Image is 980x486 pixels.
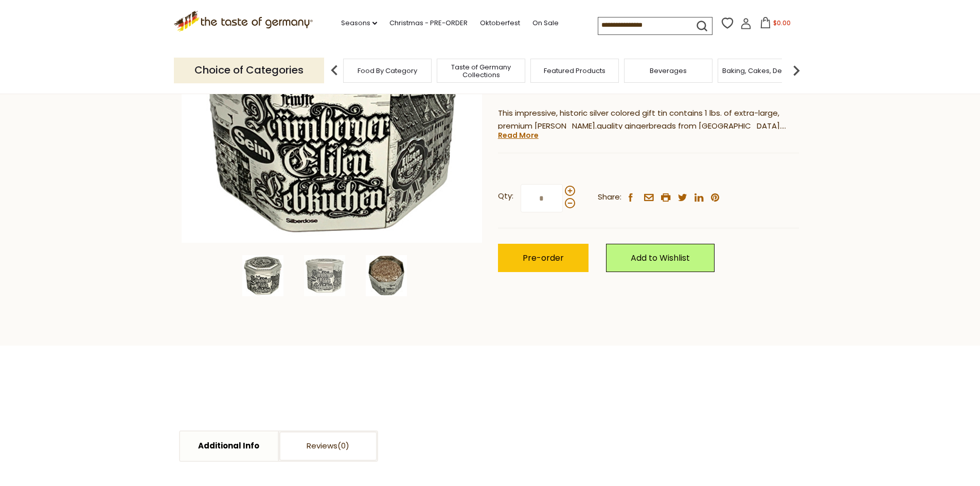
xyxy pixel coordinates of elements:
a: Seasons [341,17,377,29]
button: $0.00 [754,17,797,32]
a: Read More [498,130,539,140]
a: Baking, Cakes, Desserts [722,67,802,75]
a: Reviews [279,431,377,461]
span: Pre-order [523,252,564,264]
strong: Qty: [498,190,513,203]
a: Taste of Germany Collections [440,63,522,79]
a: On Sale [532,17,559,29]
a: Christmas - PRE-ORDER [389,17,468,29]
p: Choice of Categories [174,58,324,83]
input: Qty: [521,184,563,212]
img: Haeberlein-Metzger Large Nuernberg Elisen Gingerbread in Historic Silver Gift Tin, 17.6 oz [366,255,407,296]
a: Additional Info [180,431,278,461]
img: Haeberlein-Metzger Large Nuernberg Elisen Gingerbread in Historic Silver Gift Tin, 17.6 oz [304,255,345,296]
a: Featured Products [544,67,605,75]
button: Pre-order [498,244,589,272]
a: Beverages [650,67,687,75]
p: This impressive, historic silver colored gift tin contains 1 lbs. of extra-large, premium [PERSON... [498,107,799,133]
span: Share: [598,191,621,204]
a: Food By Category [358,67,417,75]
img: Haeberlein-Metzger Large Nuernberg Elisen Gingerbread in Historic Silver Gift Tin, 17.6 oz [242,255,283,296]
a: Oktoberfest [480,17,520,29]
a: Add to Wishlist [606,244,715,272]
span: $0.00 [773,19,791,27]
img: previous arrow [324,60,345,81]
img: next arrow [786,60,807,81]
